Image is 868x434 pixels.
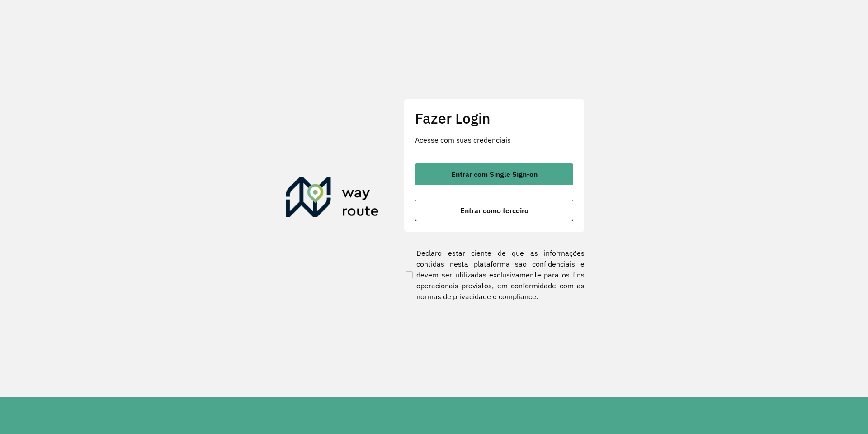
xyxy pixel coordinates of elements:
img: Roteirizador AmbevTech [286,177,379,221]
button: button [415,163,573,185]
h2: Fazer Login [415,110,573,127]
p: Acesse com suas credenciais [415,134,573,145]
span: Entrar com Single Sign-on [451,171,538,178]
label: Declaro estar ciente de que as informações contidas nesta plataforma são confidenciais e devem se... [404,248,585,302]
span: Entrar como terceiro [460,207,528,214]
button: button [415,200,573,221]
